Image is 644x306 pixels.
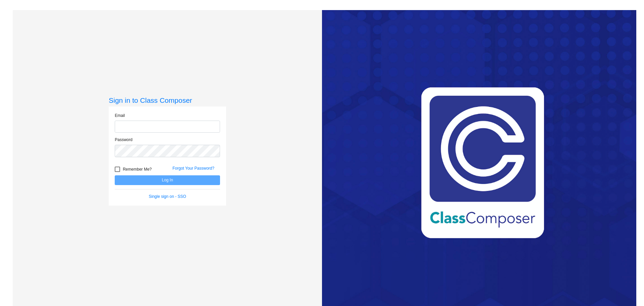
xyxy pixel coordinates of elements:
[109,96,226,104] h3: Sign in to Class Composer
[172,166,214,171] a: Forgot Your Password?
[123,165,152,173] span: Remember Me?
[115,137,132,143] label: Password
[115,113,125,119] label: Email
[149,194,186,199] a: Single sign on - SSO
[115,175,220,185] button: Log In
